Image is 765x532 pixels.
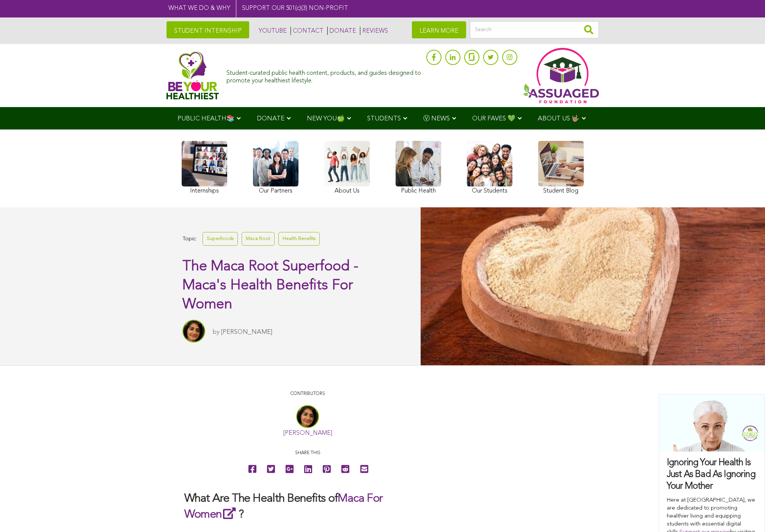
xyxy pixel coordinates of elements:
[360,27,388,35] a: REVIEWS
[213,329,220,335] span: by
[178,115,234,122] span: PUBLIC HEALTH📚
[472,115,515,122] span: OUR FAVES 💚
[278,232,320,245] a: Health Benefits
[203,232,238,245] a: Superfoods
[412,21,466,38] a: LEARN MORE
[307,115,345,122] span: NEW YOU🍏
[283,430,332,436] a: [PERSON_NAME]
[257,115,284,122] span: DONATE
[257,27,287,35] a: YOUTUBE
[221,329,272,335] a: [PERSON_NAME]
[469,53,474,61] img: glassdoor
[167,107,599,129] div: Navigation Menu
[184,491,431,522] h2: What Are The Health Benefits of ?
[182,259,358,312] span: The Maca Root Superfood - Maca's Health Benefits For Women
[242,232,275,245] a: Maca Root
[184,390,431,398] p: CONTRIBUTORS
[367,115,401,122] span: STUDENTS
[167,21,249,38] a: STUDENT INTERNSHIP
[538,115,580,122] span: ABOUT US 🤟🏽
[327,27,356,35] a: DONATE
[182,320,205,343] img: Sitara Darvish
[523,48,599,103] img: Assuaged App
[184,450,431,457] p: Share this
[291,27,324,35] a: CONTACT
[184,493,383,520] a: Maca For Women
[727,496,765,532] iframe: Chat Widget
[182,234,197,244] span: Topic:
[470,21,599,38] input: Search
[167,51,219,99] img: Assuaged
[423,115,450,122] span: Ⓥ NEWS
[226,66,422,84] div: Student-curated public health content, products, and guides designed to promote your healthiest l...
